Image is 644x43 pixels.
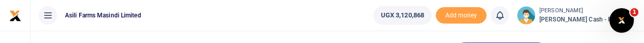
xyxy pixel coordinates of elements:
[436,7,487,24] span: Add money
[9,10,21,22] img: logo-small
[517,6,535,25] img: profile-user
[539,15,636,24] span: [PERSON_NAME] Cash - Finance
[609,8,634,33] iframe: Intercom live chat
[630,8,638,16] span: 1
[373,6,432,25] a: UGX 3,120,868
[369,6,436,25] li: Wallet ballance
[9,11,21,19] a: logo-small logo-large logo-large
[539,7,636,15] small: [PERSON_NAME]
[436,7,487,24] li: Toup your wallet
[436,11,487,18] a: Add money
[61,11,145,20] span: Asili Farms Masindi Limited
[381,10,424,20] span: UGX 3,120,868
[517,6,636,25] a: profile-user [PERSON_NAME] [PERSON_NAME] Cash - Finance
